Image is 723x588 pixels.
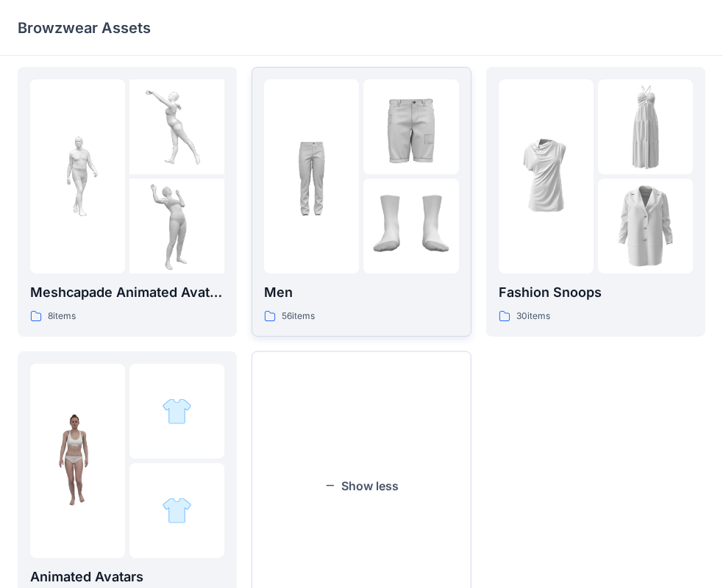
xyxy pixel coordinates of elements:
[598,179,693,273] img: folder 3
[48,309,76,324] p: 8 items
[282,309,315,324] p: 56 items
[30,282,224,303] p: Meshcapade Animated Avatars
[18,18,151,38] p: Browzwear Assets
[30,567,224,587] p: Animated Avatars
[363,79,458,174] img: folder 2
[363,179,458,273] img: folder 3
[264,282,458,303] p: Men
[516,309,550,324] p: 30 items
[598,79,693,174] img: folder 2
[162,495,192,526] img: folder 3
[264,129,359,223] img: folder 1
[162,396,192,426] img: folder 2
[129,79,224,174] img: folder 2
[252,67,471,337] a: folder 1folder 2folder 3Men56items
[18,67,237,337] a: folder 1folder 2folder 3Meshcapade Animated Avatars8items
[499,282,693,303] p: Fashion Snoops
[499,129,594,223] img: folder 1
[30,129,125,223] img: folder 1
[30,413,125,508] img: folder 1
[486,67,705,337] a: folder 1folder 2folder 3Fashion Snoops30items
[129,179,224,273] img: folder 3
